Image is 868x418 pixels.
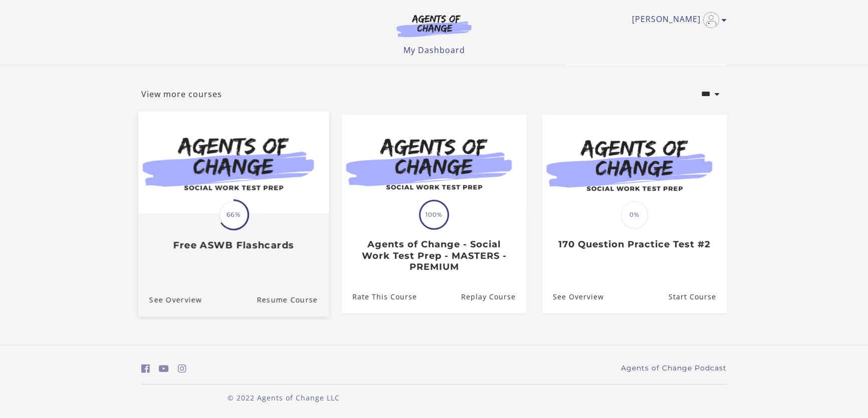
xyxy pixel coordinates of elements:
[553,239,716,250] h3: 170 Question Practice Test #2
[138,283,202,316] a: Free ASWB Flashcards: See Overview
[542,280,604,313] a: 170 Question Practice Test #2: See Overview
[342,280,417,313] a: Agents of Change - Social Work Test Prep - MASTERS - PREMIUM: Rate This Course
[461,280,526,313] a: Agents of Change - Social Work Test Prep - MASTERS - PREMIUM: Resume Course
[352,239,515,273] h3: Agents of Change - Social Work Test Prep - MASTERS - PREMIUM
[420,201,448,228] span: 100%
[257,283,329,316] a: Free ASWB Flashcards: Resume Course
[141,364,150,373] i: https://www.facebook.com/groups/aswbtestprep (Open in a new window)
[386,14,482,37] img: Agents of Change Logo
[178,361,186,376] a: https://www.instagram.com/agentsofchangeprep/ (Open in a new window)
[621,363,727,373] a: Agents of Change Podcast
[141,392,426,403] p: © 2022 Agents of Change LLC
[141,361,150,376] a: https://www.facebook.com/groups/aswbtestprep (Open in a new window)
[621,201,648,228] span: 0%
[141,88,222,100] a: View more courses
[632,12,722,28] a: Toggle menu
[178,364,186,373] i: https://www.instagram.com/agentsofchangeprep/ (Open in a new window)
[149,239,318,251] h3: Free ASWB Flashcards
[669,280,727,313] a: 170 Question Practice Test #2: Resume Course
[220,201,248,229] span: 66%
[159,364,169,373] i: https://www.youtube.com/c/AgentsofChangeTestPrepbyMeaganMitchell (Open in a new window)
[403,45,465,56] a: My Dashboard
[159,361,169,376] a: https://www.youtube.com/c/AgentsofChangeTestPrepbyMeaganMitchell (Open in a new window)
